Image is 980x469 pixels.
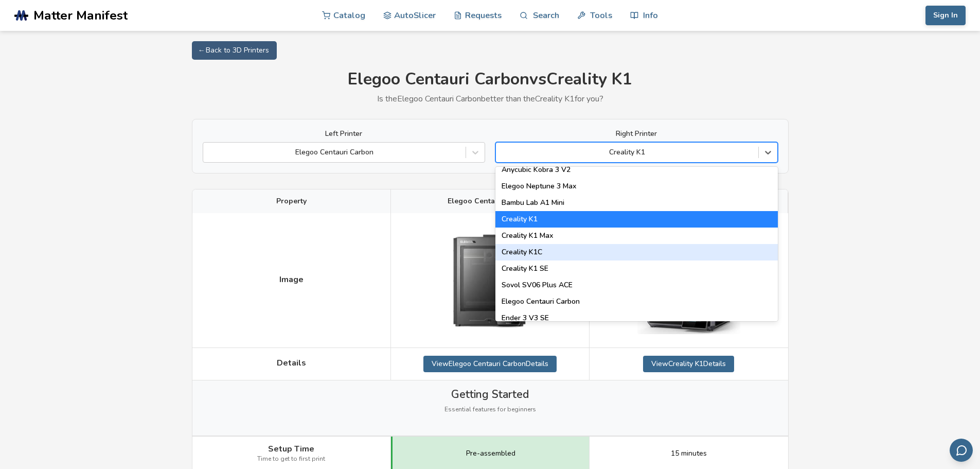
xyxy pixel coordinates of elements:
div: Elegoo Neptune 3 Max [495,178,778,195]
div: Creality K1 SE [495,260,778,277]
span: Matter Manifest [33,8,128,23]
span: Setup Time [268,444,314,454]
div: Creality K1 [495,211,778,228]
label: Left Printer [203,130,485,138]
a: ViewCreality K1Details [643,356,734,372]
div: Elegoo Centauri Carbon [495,293,778,310]
div: Sovol SV06 Plus ACE [495,277,778,293]
a: ← Back to 3D Printers [192,41,277,60]
input: Creality K1Sovol SV07AnkerMake M5Anycubic I3 MegaAnycubic I3 Mega SAnycubic Kobra 2 MaxAnycubic K... [501,148,503,157]
span: Image [279,275,304,284]
h1: Elegoo Centauri Carbon vs Creality K1 [192,70,789,89]
img: Elegoo Centauri Carbon [438,221,541,339]
span: Elegoo Centauri Carbon [448,197,532,205]
span: 15 minutes [671,449,707,458]
span: Essential features for beginners [444,406,536,413]
div: Anycubic Kobra 3 V2 [495,162,778,178]
span: Details [277,358,306,368]
div: Ender 3 V3 SE [495,310,778,326]
div: Bambu Lab A1 Mini [495,195,778,211]
button: Sign In [925,6,966,25]
span: Pre-assembled [466,449,515,458]
a: ViewElegoo Centauri CarbonDetails [423,356,557,372]
button: Send feedback via email [950,439,973,462]
span: Time to get to first print [257,456,325,463]
input: Elegoo Centauri Carbon [208,148,210,157]
div: Creality K1 Max [495,228,778,244]
p: Is the Elegoo Centauri Carbon better than the Creality K1 for you? [192,94,789,103]
span: Property [276,197,307,205]
label: Right Printer [495,130,778,138]
div: Creality K1C [495,244,778,260]
span: Getting Started [451,388,529,401]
